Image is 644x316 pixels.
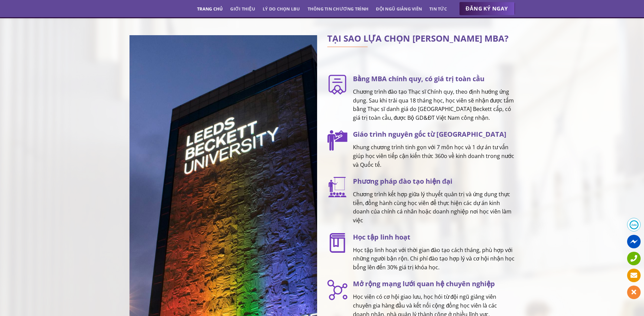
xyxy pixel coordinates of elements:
[353,176,515,187] h3: Phương pháp đào tạo hiện đại
[459,2,515,16] a: ĐĂNG KÝ NGAY
[327,47,368,47] img: line-lbu.jpg
[230,3,255,15] a: Giới thiệu
[353,73,515,84] h3: Bằng MBA chính quy, có giá trị toàn cầu
[353,232,515,243] h3: Học tập linh hoạt
[466,4,508,13] span: ĐĂNG KÝ NGAY
[353,278,515,289] h3: Mở rộng mạng lưới quan hệ chuyên nghiệp
[353,190,515,225] p: Chương trình kết hợp giữa lý thuyết quản trị và ứng dụng thực tiễn, đồng hành cùng học viên để th...
[353,88,515,122] p: Chương trình đào tạo Thạc sĩ Chính quy, theo định hướng ứng dụng. Sau khi trải qua 18 tháng học, ...
[353,246,515,272] p: Học tập linh hoạt với thời gian đào tạo cách tháng, phù hợp với những người bận rộn. Chi phí đào ...
[353,129,515,140] h3: Giáo trình nguyên gốc từ [GEOGRAPHIC_DATA]
[429,3,447,15] a: Tin tức
[327,35,515,42] h2: TẠI SAO LỰA CHỌN [PERSON_NAME] MBA?
[263,3,300,15] a: Lý do chọn LBU
[308,3,369,15] a: Thông tin chương trình
[376,3,422,15] a: Đội ngũ giảng viên
[197,3,223,15] a: Trang chủ
[353,143,515,169] p: Khung chương trình tinh gọn với 7 môn học và 1 dự án tư vấn giúp học viên tiếp cận kiến thức 360o...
